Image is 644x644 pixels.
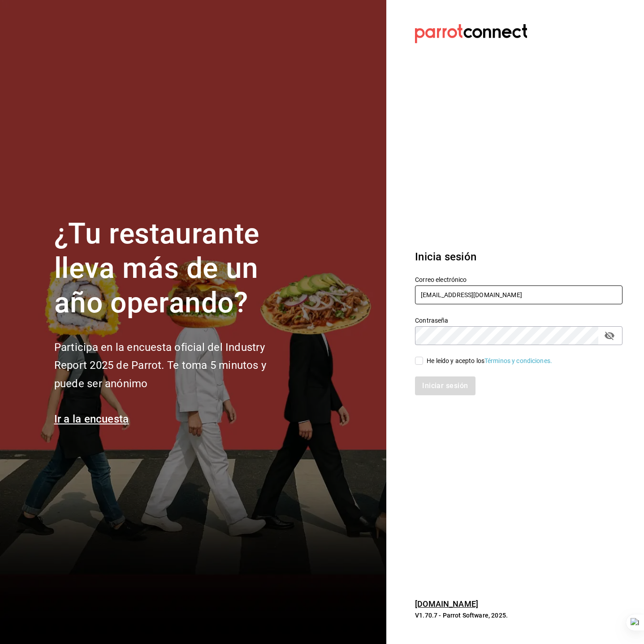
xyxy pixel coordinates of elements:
[54,338,296,393] h2: Participa en la encuesta oficial del Industry Report 2025 de Parrot. Te toma 5 minutos y puede se...
[415,611,622,620] p: V1.70.7 - Parrot Software, 2025.
[415,285,622,304] input: Ingresa tu correo electrónico
[54,413,129,425] a: Ir a la encuesta
[415,317,622,324] label: Contraseña
[427,356,552,366] div: He leído y acepto los
[602,328,617,343] button: passwordField
[415,599,478,609] a: [DOMAIN_NAME]
[415,249,622,265] h3: Inicia sesión
[415,277,622,283] label: Correo electrónico
[484,357,552,364] a: Términos y condiciones.
[54,217,296,320] h1: ¿Tu restaurante lleva más de un año operando?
